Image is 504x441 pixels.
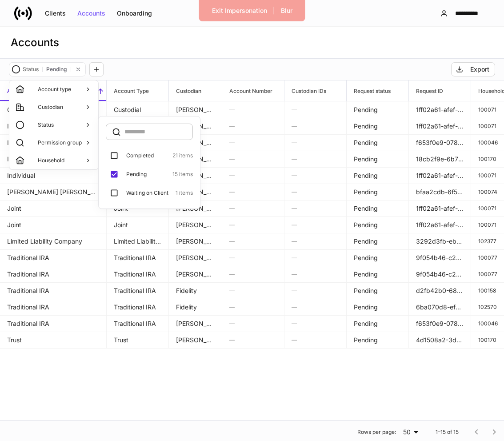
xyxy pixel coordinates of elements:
p: Household [38,157,64,164]
p: Pending [126,171,147,178]
p: Completed [126,152,154,159]
p: 15 items [172,171,193,178]
div: Blur [281,8,292,14]
div: Exit Impersonation [212,8,267,14]
p: Waiting on Client [126,189,168,196]
p: Custodian [38,104,63,111]
p: 1 items [176,189,193,196]
p: Account type [38,86,71,93]
p: Permission group [38,139,82,146]
p: Status [38,121,54,128]
p: 21 items [172,152,193,159]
